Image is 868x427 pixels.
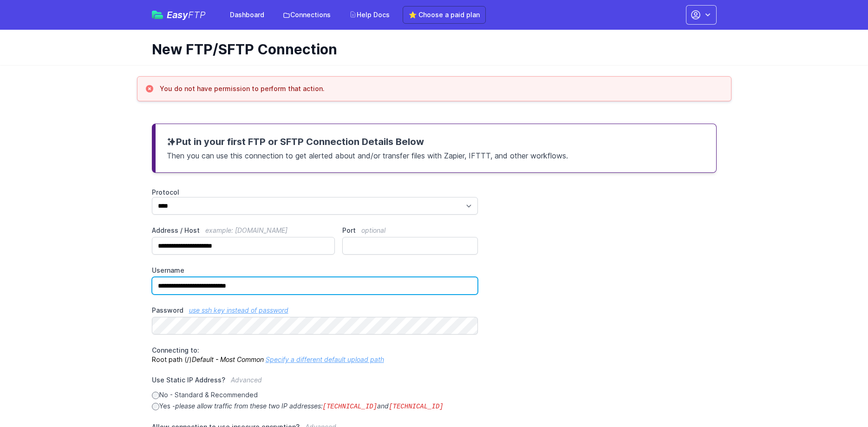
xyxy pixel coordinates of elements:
[188,9,206,20] span: FTP
[152,306,478,315] label: Password
[403,6,486,24] a: ⭐ Choose a paid plan
[167,148,705,161] p: Then you can use this connection to get alerted about and/or transfer files with Zapier, IFTTT, a...
[152,41,709,58] h1: New FTP/SFTP Connection
[167,10,206,20] span: Easy
[152,346,199,354] span: Connecting to:
[160,84,325,93] h3: You do not have permission to perform that action.
[152,11,163,19] img: easyftp_logo.png
[277,7,336,23] a: Connections
[152,390,478,400] label: No - Standard & Recommended
[152,10,206,20] a: EasyFTP
[175,402,444,410] i: please allow traffic from these two IP addresses: and
[231,376,262,384] span: Advanced
[152,403,159,410] input: Yes -please allow traffic from these two IP addresses:[TECHNICAL_ID]and[TECHNICAL_ID]
[205,226,287,234] span: example: [DOMAIN_NAME]
[152,266,478,275] label: Username
[152,346,478,364] p: Root path (/)
[389,403,444,410] code: [TECHNICAL_ID]
[224,7,270,23] a: Dashboard
[344,7,395,23] a: Help Docs
[822,381,857,416] iframe: Drift Widget Chat Controller
[152,392,159,399] input: No - Standard & Recommended
[152,375,478,390] label: Use Static IP Address?
[189,306,288,314] a: use ssh key instead of password
[361,226,385,234] span: optional
[342,226,478,235] label: Port
[323,403,378,410] code: [TECHNICAL_ID]
[192,355,264,363] i: Default - Most Common
[152,188,478,197] label: Protocol
[152,226,335,235] label: Address / Host
[167,135,705,148] h3: Put in your first FTP or SFTP Connection Details Below
[266,355,384,363] a: Specify a different default upload path
[152,401,478,411] label: Yes -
